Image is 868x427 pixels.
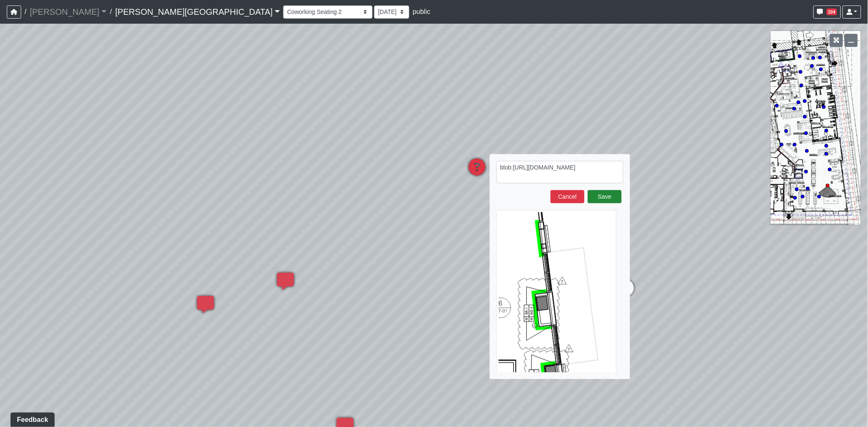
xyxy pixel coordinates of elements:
span: / [21,3,30,20]
button: Save [588,190,622,203]
button: 104 [813,5,841,19]
a: [PERSON_NAME] [30,3,107,20]
span: / [107,3,115,20]
span: public [413,8,430,15]
a: [PERSON_NAME][GEOGRAPHIC_DATA] [115,3,280,20]
iframe: Ybug feedback widget [6,410,56,427]
button: Cancel [550,190,584,203]
span: 104 [827,8,838,15]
